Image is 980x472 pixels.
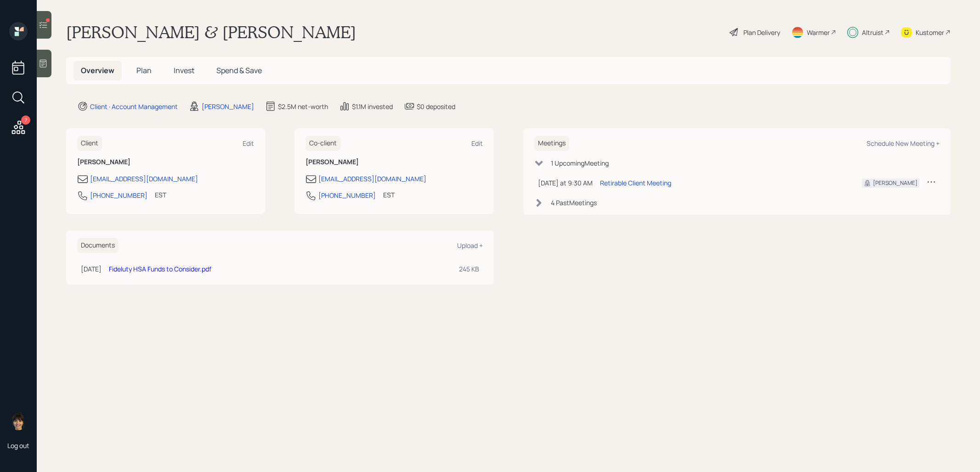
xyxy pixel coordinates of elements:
div: Client · Account Management [90,102,178,111]
div: $0 deposited [417,102,455,111]
div: [EMAIL_ADDRESS][DOMAIN_NAME] [318,174,426,184]
div: [PHONE_NUMBER] [90,190,147,200]
div: Schedule New Meeting + [867,139,940,148]
div: Log out [7,441,29,450]
div: Altruist [862,28,884,37]
span: Plan [136,65,152,75]
span: Overview [81,65,114,75]
div: Warmer [807,28,830,37]
div: Retirable Client Meeting [600,178,671,188]
div: EST [383,190,395,200]
h6: [PERSON_NAME] [77,158,254,166]
span: Invest [174,65,194,75]
h6: Meetings [534,136,569,151]
h6: [PERSON_NAME] [306,158,482,166]
div: [PHONE_NUMBER] [318,190,376,200]
div: [DATE] at 9:30 AM [538,178,593,188]
div: 245 KB [459,264,479,274]
a: Fideluty HSA Funds to Consider.pdf [109,265,211,273]
div: Upload + [457,241,483,250]
div: $2.5M net-worth [278,102,328,111]
div: [DATE] [81,264,102,274]
div: 1 Upcoming Meeting [551,158,609,168]
div: $1.1M invested [352,102,393,111]
h6: Documents [77,238,119,253]
div: [PERSON_NAME] [873,179,918,187]
img: treva-nostdahl-headshot.png [9,412,28,430]
h1: [PERSON_NAME] & [PERSON_NAME] [66,22,356,42]
div: Edit [471,139,483,148]
div: Plan Delivery [743,28,780,37]
div: 4 Past Meeting s [551,198,597,207]
div: Kustomer [916,28,944,37]
div: 7 [21,115,30,125]
h6: Client [77,136,102,151]
span: Spend & Save [216,65,262,75]
h6: Co-client [306,136,340,151]
div: [PERSON_NAME] [202,102,254,111]
div: [EMAIL_ADDRESS][DOMAIN_NAME] [90,174,198,184]
div: EST [155,190,166,200]
div: Edit [243,139,254,148]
